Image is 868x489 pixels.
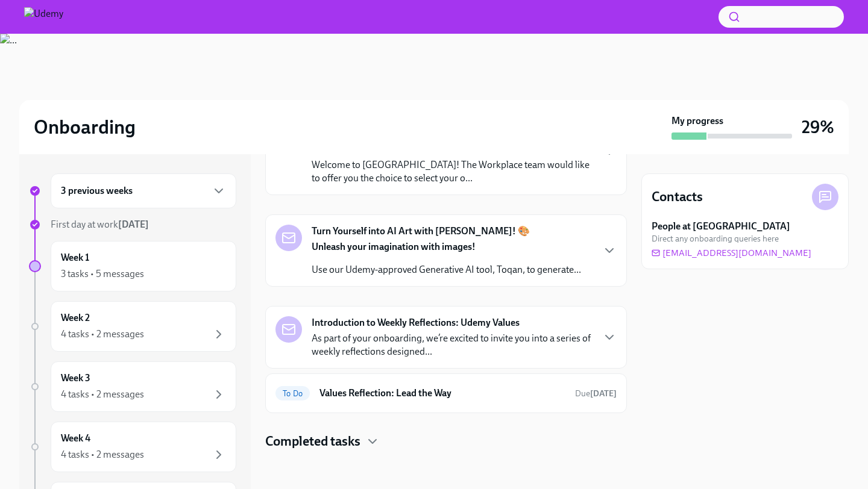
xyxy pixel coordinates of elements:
[575,388,617,399] span: August 18th, 2025 08:00
[61,372,90,385] h6: Week 3
[575,388,617,399] span: Due
[275,389,310,398] span: To Do
[312,332,593,358] p: As part of your onboarding, we’re excited to invite you into a series of weekly reflections desig...
[265,432,627,450] div: Completed tasks
[61,267,144,281] div: 3 tasks • 5 messages
[51,219,149,230] span: First day at work
[118,219,149,230] strong: [DATE]
[61,432,90,445] h6: Week 4
[34,115,136,139] h2: Onboarding
[312,263,581,276] p: Use our Udemy-approved Generative AI tool, Toqan, to generate...
[61,184,133,198] h6: 3 previous weeks
[51,173,236,208] div: 3 previous weeks
[652,247,811,259] a: [EMAIL_ADDRESS][DOMAIN_NAME]
[61,388,144,401] div: 4 tasks • 2 messages
[275,384,617,403] a: To DoValues Reflection: Lead the WayDue[DATE]
[29,301,236,352] a: Week 24 tasks • 2 messages
[671,114,723,128] strong: My progress
[652,188,703,206] h4: Contacts
[319,387,565,400] h6: Values Reflection: Lead the Way
[312,316,520,329] strong: Introduction to Weekly Reflections: Udemy Values
[61,311,90,325] h6: Week 2
[265,432,360,450] h4: Completed tasks
[29,361,236,412] a: Week 34 tasks • 2 messages
[312,225,530,238] strong: Turn Yourself into AI Art with [PERSON_NAME]! 🎨
[29,422,236,472] a: Week 44 tasks • 2 messages
[652,220,790,233] strong: People at [GEOGRAPHIC_DATA]
[802,116,834,138] h3: 29%
[29,241,236,291] a: Week 13 tasks • 5 messages
[312,241,476,252] strong: Unleash your imagination with images!
[652,233,779,244] span: Direct any onboarding queries here
[61,251,89,264] h6: Week 1
[590,388,617,399] strong: [DATE]
[61,328,144,341] div: 4 tasks • 2 messages
[24,7,63,26] img: Udemy
[312,158,593,185] p: Welcome to [GEOGRAPHIC_DATA]! The Workplace team would like to offer you the choice to select you...
[29,218,236,231] a: First day at work[DATE]
[61,448,144,461] div: 4 tasks • 2 messages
